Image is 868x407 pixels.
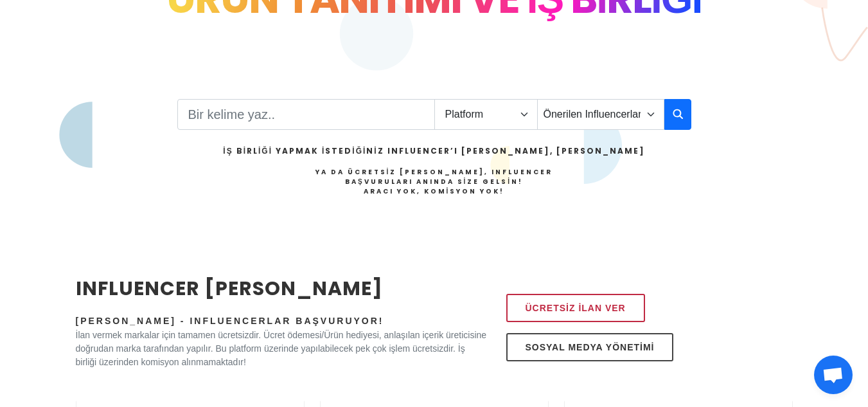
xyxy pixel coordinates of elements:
h4: Ya da Ücretsiz [PERSON_NAME], Influencer Başvuruları Anında Size Gelsin! [223,167,644,196]
a: Sosyal Medya Yönetimi [506,333,674,361]
h2: INFLUENCER [PERSON_NAME] [76,274,488,303]
h2: İş Birliği Yapmak İstediğiniz Influencer’ı [PERSON_NAME], [PERSON_NAME] [223,145,644,157]
a: Ücretsiz İlan Ver [506,294,645,322]
a: Açık sohbet [814,356,853,394]
strong: Aracı Yok, Komisyon Yok! [364,186,505,196]
input: Search [177,99,435,130]
span: Ücretsiz İlan Ver [526,300,626,316]
p: İlan vermek markalar için tamamen ücretsizdir. Ücret ödemesi/Ürün hediyesi, anlaşılan içerik üret... [76,329,488,369]
span: [PERSON_NAME] - Influencerlar Başvuruyor! [76,316,384,326]
span: Sosyal Medya Yönetimi [526,339,655,355]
